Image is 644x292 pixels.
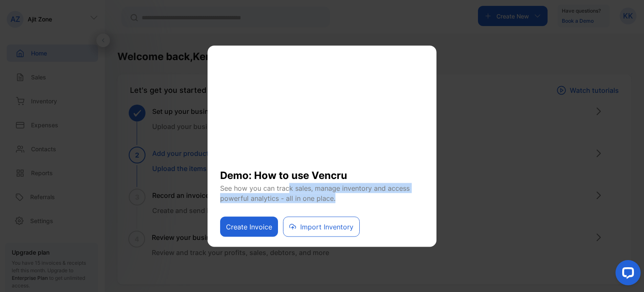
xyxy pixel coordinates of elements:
[220,56,424,161] iframe: YouTube video player
[220,183,424,203] p: See how you can track sales, manage inventory and access powerful analytics - all in one place.
[220,216,278,237] button: Create Invoice
[220,161,424,183] h1: Demo: How to use Vencru
[609,257,644,292] iframe: LiveChat chat widget
[283,216,360,237] button: Import Inventory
